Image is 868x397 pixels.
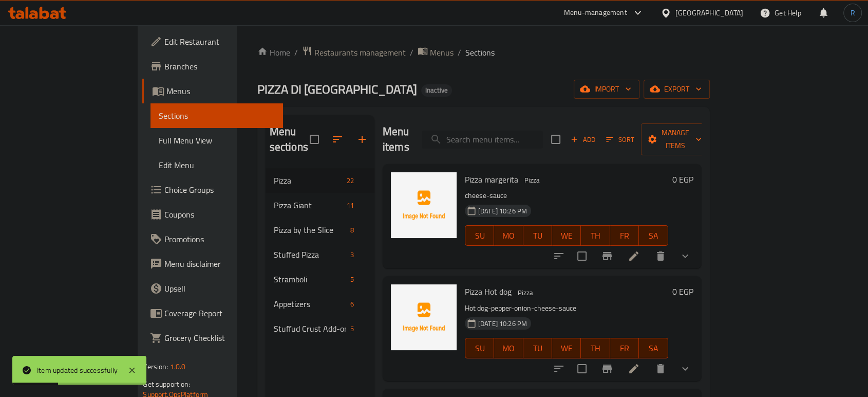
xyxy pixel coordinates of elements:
[274,298,346,310] span: Appetizers
[567,132,599,148] span: Add item
[421,86,452,95] span: Inactive
[294,46,298,59] li: /
[465,302,668,315] p: Hot dog-pepper-onion-cheese-sauce
[274,273,346,285] span: Stramboli
[266,193,374,218] div: Pizza Giant11
[556,341,577,356] span: WE
[465,284,512,299] span: Pizza Hot dog
[465,189,668,202] p: cheese-sauce
[383,124,409,155] h2: Menu items
[679,363,691,375] svg: Show Choices
[164,307,274,319] span: Coverage Report
[346,298,358,310] div: items
[343,174,358,187] div: items
[350,127,374,152] button: Add section
[266,267,374,292] div: Stramboli5
[574,80,639,99] button: import
[546,244,571,268] button: sort-choices
[346,299,358,309] span: 6
[166,85,274,97] span: Menus
[564,7,627,19] div: Menu-management
[595,244,619,268] button: Branch-specific-item
[346,324,358,334] span: 5
[595,356,619,381] button: Branch-specific-item
[346,322,358,335] div: items
[639,338,668,358] button: SA
[582,83,631,96] span: import
[469,341,490,356] span: SU
[150,128,282,153] a: Full Menu View
[474,206,531,216] span: [DATE] 10:26 PM
[142,301,282,326] a: Coverage Report
[628,250,640,262] a: Edit menu item
[672,172,693,187] h6: 0 EGP
[343,199,358,211] div: items
[164,35,274,48] span: Edit Restaurant
[257,78,417,101] span: PIZZA DI [GEOGRAPHIC_DATA]
[143,360,168,373] span: Version:
[343,201,358,210] span: 11
[652,83,702,96] span: export
[142,29,282,54] a: Edit Restaurant
[346,248,358,261] div: items
[603,132,637,148] button: Sort
[346,273,358,285] div: items
[567,132,599,148] button: Add
[274,199,343,211] div: Pizza Giant
[150,103,282,128] a: Sections
[266,168,374,193] div: Pizza22
[274,224,346,236] span: Pizza by the Slice
[391,284,457,350] img: Pizza Hot dog
[266,316,374,341] div: Stuffud Crust Add-ons5
[410,46,413,59] li: /
[514,286,537,299] div: Pizza
[302,46,406,59] a: Restaurants management
[266,242,374,267] div: Stuffed Pizza3
[142,177,282,202] a: Choice Groups
[159,110,274,122] span: Sections
[585,228,606,243] span: TH
[142,54,282,79] a: Branches
[314,46,406,59] span: Restaurants management
[610,225,639,246] button: FR
[164,258,274,270] span: Menu disclaimer
[257,46,710,59] nav: breadcrumb
[274,248,346,261] span: Stuffed Pizza
[672,284,693,299] h6: 0 EGP
[418,46,454,59] a: Menus
[421,84,452,97] div: Inactive
[673,244,697,268] button: show more
[346,224,358,236] div: items
[850,7,855,19] span: R
[679,250,691,262] svg: Show Choices
[465,172,518,187] span: Pizza margerita
[571,358,593,380] span: Select to update
[648,244,673,268] button: delete
[614,341,635,356] span: FR
[494,225,523,246] button: MO
[644,80,710,99] button: export
[474,319,531,329] span: [DATE] 10:26 PM
[520,174,544,186] span: Pizza
[527,228,548,243] span: TU
[422,131,543,149] input: search
[142,251,282,276] a: Menu disclaimer
[142,79,282,103] a: Menus
[164,208,274,221] span: Coupons
[643,341,664,356] span: SA
[170,360,186,373] span: 1.0.0
[465,225,494,246] button: SU
[150,153,282,177] a: Edit Menu
[266,218,374,242] div: Pizza by the Slice8
[164,184,274,196] span: Choice Groups
[610,338,639,358] button: FR
[498,228,519,243] span: MO
[274,322,346,335] span: Stuffud Crust Add-ons
[552,225,581,246] button: WE
[581,225,610,246] button: TH
[391,172,457,238] img: Pizza margerita
[599,132,641,148] span: Sort items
